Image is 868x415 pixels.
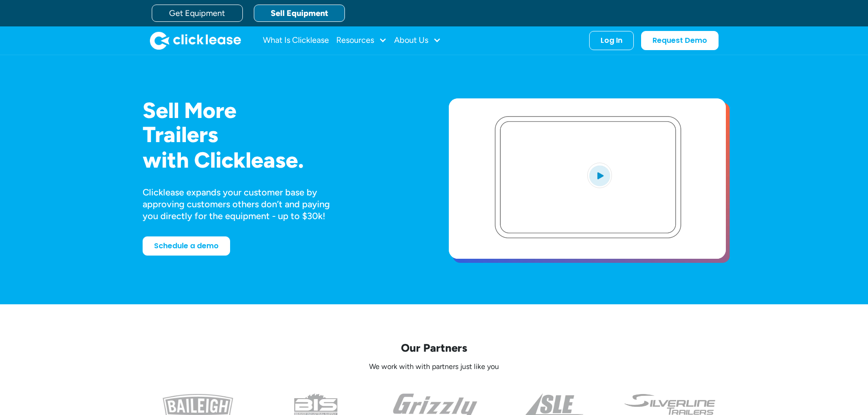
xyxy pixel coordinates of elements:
[254,5,345,22] a: Sell Equipment
[143,186,347,222] div: Clicklease expands your customer base by approving customers others don’t and paying you directly...
[263,31,329,50] a: What Is Clicklease
[150,31,241,50] img: Clicklease logo
[152,5,243,22] a: Get Equipment
[143,236,230,256] a: Schedule a demo
[143,123,420,147] h1: Trailers
[143,362,726,372] p: We work with with partners just like you
[143,341,726,355] p: Our Partners
[143,98,420,123] h1: Sell More
[143,148,420,172] h1: with Clicklease.
[601,36,622,45] div: Log In
[587,163,612,188] img: Blue play button logo on a light blue circular background
[641,31,719,50] a: Request Demo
